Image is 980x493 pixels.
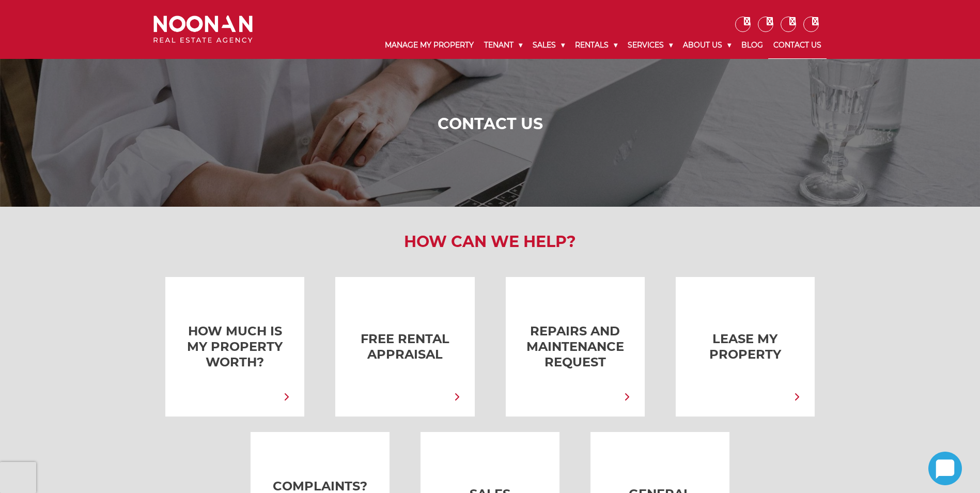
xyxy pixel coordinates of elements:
h1: Contact Us [156,115,824,133]
a: Blog [736,32,768,58]
a: Sales [527,32,570,58]
h2: How Can We Help? [146,233,834,251]
a: About Us [678,32,736,58]
a: Manage My Property [380,32,479,58]
img: Noonan Real Estate Agency [153,16,253,43]
a: Contact Us [768,32,827,59]
a: Tenant [479,32,527,58]
a: Rentals [570,32,623,58]
a: Services [623,32,678,58]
